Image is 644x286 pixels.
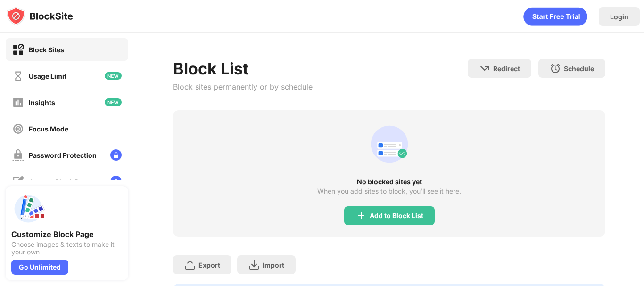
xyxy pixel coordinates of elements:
[110,149,122,161] img: lock-menu.svg
[105,98,122,106] img: new-icon.svg
[110,176,122,187] img: lock-menu.svg
[12,70,24,82] img: time-usage-off.svg
[29,151,97,159] div: Password Protection
[198,261,220,269] div: Export
[12,123,24,135] img: focus-off.svg
[370,212,423,220] div: Add to Block List
[11,260,68,275] div: Go Unlimited
[12,176,24,188] img: customize-block-page-off.svg
[29,98,55,106] div: Insights
[105,72,122,80] img: new-icon.svg
[610,13,628,21] div: Login
[29,125,68,133] div: Focus Mode
[29,46,64,54] div: Block Sites
[12,44,24,56] img: block-on.svg
[173,178,605,186] div: No blocked sites yet
[367,122,412,167] div: animation
[317,188,461,195] div: When you add sites to block, you’ll see it here.
[11,192,45,226] img: push-custom-page.svg
[29,178,91,186] div: Custom Block Page
[11,241,123,256] div: Choose images & texts to make it your own
[493,65,520,73] div: Redirect
[7,7,73,25] img: logo-blocksite.svg
[564,65,594,73] div: Schedule
[11,229,123,239] div: Customize Block Page
[173,82,313,91] div: Block sites permanently or by schedule
[263,261,284,269] div: Import
[29,72,66,80] div: Usage Limit
[523,7,587,26] div: animation
[12,97,24,108] img: insights-off.svg
[12,149,24,161] img: password-protection-off.svg
[173,59,313,78] div: Block List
